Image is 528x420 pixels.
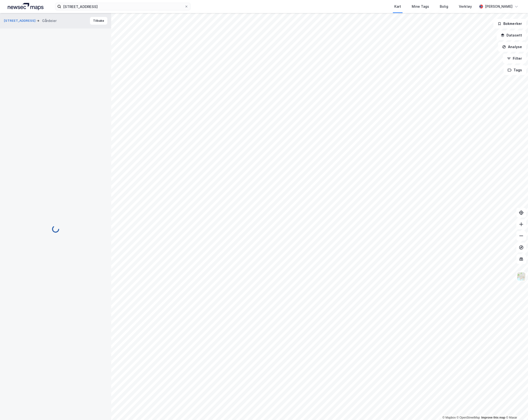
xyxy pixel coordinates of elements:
img: spinner.a6d8c91a73a9ac5275cf975e30b51cfb.svg [52,225,59,233]
button: Filter [503,54,526,63]
div: Verktøy [459,4,472,9]
button: Bokmerker [493,19,526,29]
iframe: Chat Widget [504,397,528,420]
button: Tilbake [90,17,107,25]
div: Kart [394,4,401,9]
a: OpenStreetMap [457,416,480,419]
div: Mine Tags [412,4,429,9]
input: Søk på adresse, matrikkel, gårdeiere, leietakere eller personer [61,3,184,10]
button: Analyse [498,42,526,52]
button: [STREET_ADDRESS] [4,18,37,23]
button: Datasett [497,30,526,40]
a: Mapbox [442,416,456,419]
div: Kontrollprogram for chat [504,397,528,420]
img: Z [517,272,526,281]
div: Bolig [440,4,448,9]
img: logo.a4113a55bc3d86da70a041830d287a7e.svg [8,3,44,10]
div: Gårdeier [42,18,57,24]
button: Tags [504,65,526,75]
a: Improve this map [481,416,505,419]
div: [PERSON_NAME] [485,4,513,9]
